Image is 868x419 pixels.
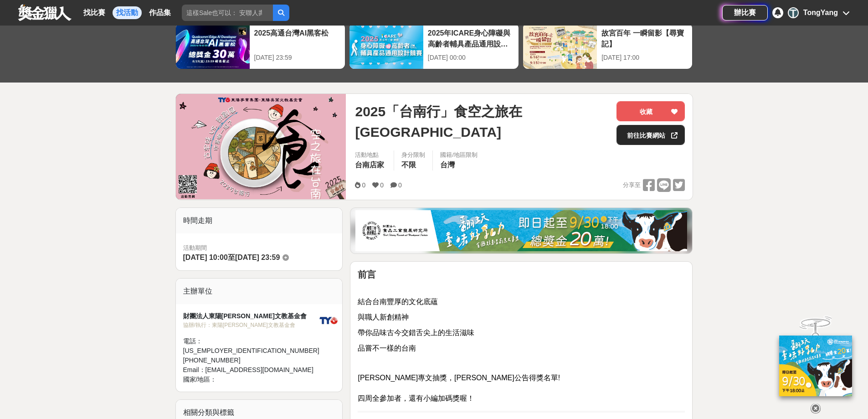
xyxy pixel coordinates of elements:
span: 台南店家 [355,161,384,169]
div: Email： [EMAIL_ADDRESS][DOMAIN_NAME] [183,365,319,375]
span: 與職人新創精神 [358,313,409,321]
span: 分享至 [623,178,641,192]
button: 收藏 [616,101,685,121]
div: 財團法人東陽[PERSON_NAME]文教基金會 [183,311,319,321]
img: ff197300-f8ee-455f-a0ae-06a3645bc375.jpg [779,336,852,396]
a: 2025高通台灣AI黑客松[DATE] 23:59 [175,23,345,69]
div: [DATE] 00:00 [428,53,514,62]
a: 找活動 [113,6,142,19]
div: [DATE] 17:00 [601,53,688,62]
a: 辦比賽 [722,5,768,21]
span: 0 [362,181,365,189]
span: 0 [398,181,402,189]
span: [PERSON_NAME]專文抽獎，[PERSON_NAME]公告得獎名單! [358,374,560,382]
div: 主辦單位 [176,279,343,304]
div: TongYang [803,7,838,18]
a: 作品集 [145,6,175,19]
a: 找比賽 [80,6,109,19]
span: 活動期間 [183,243,335,253]
input: 這樣Sale也可以： 安聯人壽創意銷售法募集 [182,5,273,21]
div: T [788,7,799,18]
strong: 前言 [358,269,376,279]
a: 2025年ICARE身心障礙與高齡者輔具產品通用設計競賽[DATE] 00:00 [349,23,519,69]
span: 0 [380,181,384,189]
div: 國籍/地區限制 [440,150,478,160]
span: 2025「台南行」食空之旅在[GEOGRAPHIC_DATA] [355,101,609,142]
div: 電話： [US_EMPLOYER_IDENTIFICATION_NUMBER][PHONE_NUMBER] [183,336,319,365]
span: 國家/地區： [183,376,217,383]
span: 至 [228,253,235,261]
div: 2025高通台灣AI黑客松 [254,28,340,48]
div: 2025年ICARE身心障礙與高齡者輔具產品通用設計競賽 [428,28,514,48]
span: 活動地點 [355,150,386,160]
span: 帶你品味古今交錯舌尖上的生活滋味 [358,329,474,336]
div: 身分限制 [401,150,425,160]
div: 故宮百年 一瞬留影【尋寶記】 [601,28,688,48]
a: 前往比賽網站 [616,125,685,145]
img: Cover Image [176,94,346,199]
span: 不限 [401,161,416,169]
span: 品嘗不一樣的台南 [358,344,416,352]
div: 協辦/執行： 東陽[PERSON_NAME]文教基金會 [183,321,319,329]
div: [DATE] 23:59 [254,53,340,62]
img: b0ef2173-5a9d-47ad-b0e3-de335e335c0a.jpg [355,210,687,251]
span: [DATE] 23:59 [235,253,280,261]
span: 台灣 [440,161,455,169]
a: 故宮百年 一瞬留影【尋寶記】[DATE] 17:00 [523,23,693,69]
span: [DATE] 10:00 [183,253,228,261]
span: 結合台南豐厚的文化底蘊 [358,298,438,305]
div: 時間走期 [176,208,343,233]
span: 四周全參加者，還有小編加碼獎喔！ [358,394,474,402]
